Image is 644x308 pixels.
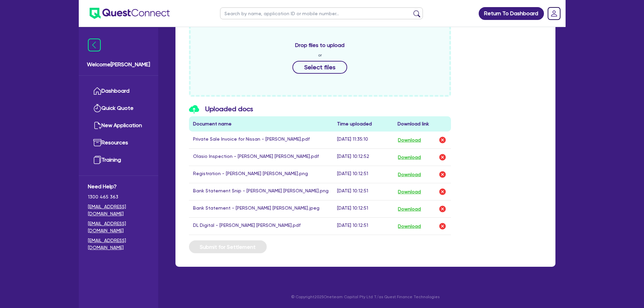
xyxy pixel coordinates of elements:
a: Training [88,151,149,169]
button: Download [398,153,421,162]
td: [DATE] 10:12:51 [333,183,393,200]
span: Need Help? [88,183,149,191]
button: Submit for Settlement [189,240,267,253]
img: icon-menu-close [88,39,101,51]
td: DL Digital - [PERSON_NAME] [PERSON_NAME].pdf [189,218,333,235]
td: [DATE] 10:12:51 [333,166,393,183]
a: Quick Quote [88,100,149,117]
img: delete-icon [438,205,447,213]
th: Document name [189,116,333,132]
button: Download [398,170,421,179]
img: delete-icon [438,153,447,161]
td: Olasio Inspection - [PERSON_NAME] [PERSON_NAME].pdf [189,149,333,166]
td: [DATE] 10:12:52 [333,149,393,166]
td: [DATE] 10:12:51 [333,200,393,218]
td: [DATE] 11:35:10 [333,132,393,149]
button: Download [398,222,421,231]
img: delete-icon [438,188,447,196]
a: Dropdown toggle [545,5,563,22]
button: Download [398,187,421,196]
a: Dashboard [88,82,149,100]
td: Bank Statement Snip - [PERSON_NAME] [PERSON_NAME].png [189,183,333,200]
img: delete-icon [438,136,447,144]
img: new-application [93,121,101,129]
th: Download link [393,116,451,132]
img: quest-connect-logo-blue [90,8,170,19]
span: Drop files to upload [295,41,344,49]
span: Welcome [PERSON_NAME] [87,61,150,69]
a: Return To Dashboard [479,7,544,20]
td: [DATE] 10:12:51 [333,218,393,235]
a: New Application [88,117,149,134]
button: Download [398,205,421,213]
td: Registration - [PERSON_NAME] [PERSON_NAME].png [189,166,333,183]
img: delete-icon [438,170,447,179]
img: quick-quote [93,104,101,112]
a: [EMAIL_ADDRESS][DOMAIN_NAME] [88,220,149,234]
span: or [318,52,322,58]
input: Search by name, application ID or mobile number... [220,7,423,19]
h3: Uploaded docs [189,105,451,114]
img: resources [93,139,101,147]
a: [EMAIL_ADDRESS][DOMAIN_NAME] [88,203,149,217]
a: Resources [88,134,149,151]
img: training [93,156,101,164]
th: Time uploaded [333,116,393,132]
a: [EMAIL_ADDRESS][DOMAIN_NAME] [88,237,149,251]
p: © Copyright 2025 Oneteam Capital Pty Ltd T/as Quest Finance Technologies [171,294,560,300]
button: Download [398,136,421,144]
td: Bank Statement - [PERSON_NAME] [PERSON_NAME].jpeg [189,200,333,218]
img: delete-icon [438,222,447,230]
button: Select files [292,61,347,74]
td: Private Sale Invoice for Nissan - [PERSON_NAME].pdf [189,132,333,149]
img: icon-upload [189,105,199,114]
span: 1300 465 363 [88,193,149,200]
